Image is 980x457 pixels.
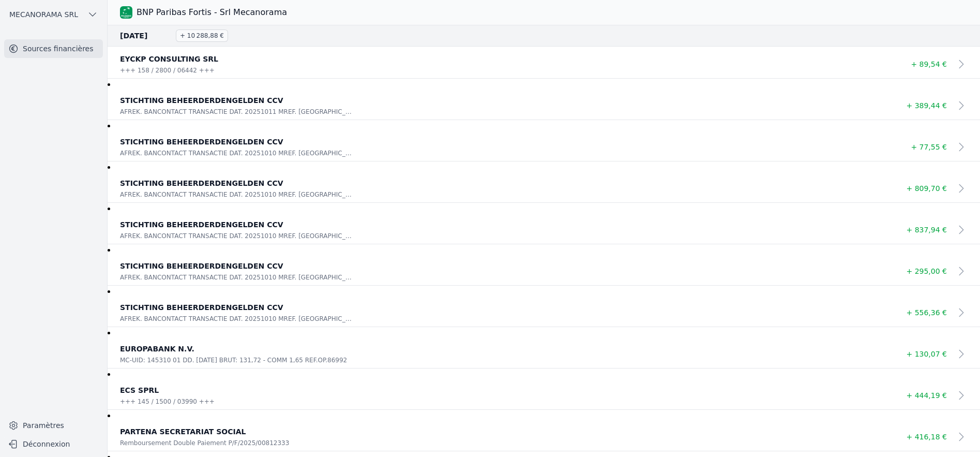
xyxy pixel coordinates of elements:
[120,355,352,365] p: MC-UID: 145310 01 DD. [DATE] BRUT: 131,72 - COMM 1,65 REF.OP.86992
[120,30,170,42] span: [DATE]
[120,314,352,324] p: AFREK. BANCONTACT TRANSACTIE DAT. 20251010 MREF. [GEOGRAPHIC_DATA]
[4,436,103,452] button: Déconnexion
[9,9,78,20] span: MECANORAMA SRL
[120,94,885,107] p: STICHTING BEHEERDERDENGELDEN CCV
[120,53,885,65] p: EYCKP CONSULTING SRL
[108,132,980,161] a: STICHTING BEHEERDERDENGELDEN CCV AFREK. BANCONTACT TRANSACTIE DAT. 20251010 MREF. [GEOGRAPHIC_DAT...
[120,148,352,158] p: AFREK. BANCONTACT TRANSACTIE DAT. 20251010 MREF. [GEOGRAPHIC_DATA]
[120,107,352,117] p: AFREK. BANCONTACT TRANSACTIE DAT. 20251011 MREF. [GEOGRAPHIC_DATA]
[120,396,352,407] p: +++ 145 / 1500 / 03990 +++
[906,391,947,400] span: + 444,19 €
[911,60,947,68] span: + 89,54 €
[120,301,885,314] p: STICHTING BEHEERDERDENGELDEN CCV
[120,218,885,231] p: STICHTING BEHEERDERDENGELDEN CCV
[906,184,947,193] span: + 809,70 €
[120,177,885,189] p: STICHTING BEHEERDERDENGELDEN CCV
[906,226,947,234] span: + 837,94 €
[137,6,287,19] h3: BNP Paribas Fortis - Srl Mecanorama
[120,438,352,448] p: Remboursement Double Paiement P/F/2025/00812333
[120,189,352,200] p: AFREK. BANCONTACT TRANSACTIE DAT. 20251010 MREF. [GEOGRAPHIC_DATA]
[108,422,980,451] a: PARTENA SECRETARIAT SOCIAL Remboursement Double Paiement P/F/2025/00812333 + 416,18 €
[4,39,103,58] a: Sources financières
[108,257,980,286] a: STICHTING BEHEERDERDENGELDEN CCV AFREK. BANCONTACT TRANSACTIE DAT. 20251010 MREF. [GEOGRAPHIC_DAT...
[120,136,885,148] p: STICHTING BEHEERDERDENGELDEN CCV
[4,6,103,23] button: MECANORAMA SRL
[906,267,947,275] span: + 295,00 €
[120,65,352,76] p: +++ 158 / 2800 / 06442 +++
[911,143,947,151] span: + 77,55 €
[108,298,980,327] a: STICHTING BEHEERDERDENGELDEN CCV AFREK. BANCONTACT TRANSACTIE DAT. 20251010 MREF. [GEOGRAPHIC_DAT...
[120,343,885,355] p: EUROPABANK N.V.
[120,425,885,438] p: PARTENA SECRETARIAT SOCIAL
[906,308,947,317] span: + 556,36 €
[108,381,980,410] a: ECS SPRL +++ 145 / 1500 / 03990 +++ + 444,19 €
[120,260,885,272] p: STICHTING BEHEERDERDENGELDEN CCV
[906,350,947,358] span: + 130,07 €
[108,91,980,120] a: STICHTING BEHEERDERDENGELDEN CCV AFREK. BANCONTACT TRANSACTIE DAT. 20251011 MREF. [GEOGRAPHIC_DAT...
[120,231,352,241] p: AFREK. BANCONTACT TRANSACTIE DAT. 20251010 MREF. [GEOGRAPHIC_DATA]
[108,215,980,244] a: STICHTING BEHEERDERDENGELDEN CCV AFREK. BANCONTACT TRANSACTIE DAT. 20251010 MREF. [GEOGRAPHIC_DAT...
[120,6,132,19] img: BNP Paribas Fortis - Srl Mecanorama
[120,272,352,283] p: AFREK. BANCONTACT TRANSACTIE DAT. 20251010 MREF. [GEOGRAPHIC_DATA]
[108,50,980,79] a: EYCKP CONSULTING SRL +++ 158 / 2800 / 06442 +++ + 89,54 €
[108,174,980,203] a: STICHTING BEHEERDERDENGELDEN CCV AFREK. BANCONTACT TRANSACTIE DAT. 20251010 MREF. [GEOGRAPHIC_DAT...
[176,30,228,42] span: + 10 288,88 €
[906,433,947,441] span: + 416,18 €
[4,417,103,434] a: Paramètres
[906,101,947,110] span: + 389,44 €
[108,340,980,368] a: EUROPABANK N.V. MC-UID: 145310 01 DD. [DATE] BRUT: 131,72 - COMM 1,65 REF.OP.86992 + 130,07 €
[120,384,885,396] p: ECS SPRL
